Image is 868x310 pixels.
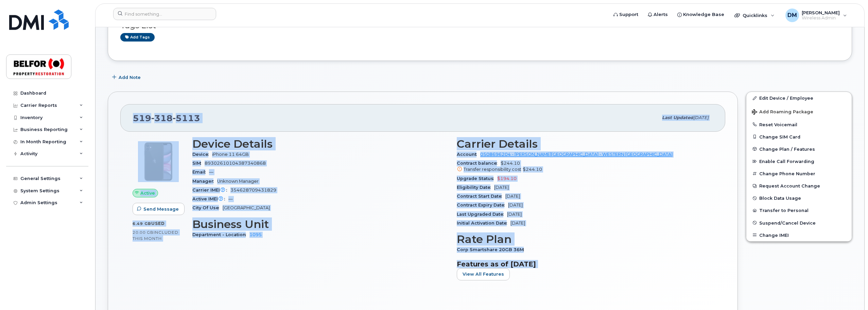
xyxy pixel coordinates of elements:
[497,176,517,181] span: $194.10
[140,190,155,196] span: Active
[802,15,840,21] span: Wireless Admin
[133,113,200,123] span: 519
[205,161,266,166] span: 89302610104387340868
[457,194,505,199] span: Contract Start Date
[505,194,520,199] span: [DATE]
[730,9,779,22] div: Quicklinks
[746,155,852,167] button: Enable Call Forwarding
[510,221,525,226] span: [DATE]
[133,203,185,215] button: Send Message
[746,131,852,143] button: Change SIM Card
[693,115,709,120] span: [DATE]
[457,185,494,190] span: Eligibility Date
[781,9,852,22] div: Dan Maiuri
[228,196,233,201] span: —
[120,33,155,42] a: Add tags
[457,161,501,166] span: Contract balance
[192,152,212,157] span: Device
[746,180,852,192] button: Request Account Change
[120,21,839,30] h3: Tags List
[609,8,643,21] a: Support
[746,167,852,180] button: Change Phone Number
[113,8,216,20] input: Find something...
[746,217,852,229] button: Suspend/Cancel Device
[151,113,173,123] span: 318
[494,185,509,190] span: [DATE]
[192,169,209,175] span: Email
[209,169,213,175] span: —
[746,229,852,241] button: Change IMEI
[249,232,262,237] a: 1095
[192,196,228,201] span: Active IMEI
[457,221,510,226] span: Initial Activation Date
[746,92,852,104] a: Edit Device / Employee
[192,187,230,193] span: Carrier IMEI
[457,152,480,157] span: Account
[457,161,713,173] span: $244.10
[457,268,510,280] button: View All Features
[654,11,668,18] span: Alerts
[138,141,179,182] img: iPhone_11.jpg
[643,8,673,21] a: Alerts
[746,104,852,118] button: Add Roaming Package
[464,167,521,172] span: Transfer responsibility cost
[662,115,693,120] span: Last updated
[151,221,165,226] span: used
[457,202,508,208] span: Contract Expiry Date
[508,202,523,208] span: [DATE]
[759,220,816,225] span: Suspend/Cancel Device
[743,13,767,18] span: Quicklinks
[480,152,673,157] a: 0508696204 - [PERSON_NAME][GEOGRAPHIC_DATA] - WESTERN [GEOGRAPHIC_DATA]
[746,204,852,216] button: Transfer to Personal
[752,109,813,116] span: Add Roaming Package
[192,218,449,230] h3: Business Unit
[230,187,276,193] span: 354628709431829
[457,176,497,181] span: Upgrade Status
[217,179,259,184] span: Unknown Manager
[143,206,179,212] span: Send Message
[523,167,542,172] span: $244.10
[457,233,713,245] h3: Rate Plan
[507,212,522,217] span: [DATE]
[463,271,504,277] span: View All Features
[133,230,154,235] span: 20.00 GB
[746,143,852,155] button: Change Plan / Features
[746,192,852,204] button: Block Data Usage
[759,146,815,151] span: Change Plan / Features
[192,161,205,166] span: SIM
[787,11,797,19] span: DM
[223,205,270,210] span: [GEOGRAPHIC_DATA]
[212,152,249,157] span: iPhone 11 64GB
[683,11,724,18] span: Knowledge Base
[457,212,507,217] span: Last Upgraded Date
[759,159,814,164] span: Enable Call Forwarding
[173,113,200,123] span: 5113
[192,232,249,237] span: Department - Location
[673,8,729,21] a: Knowledge Base
[192,179,217,184] span: Manager
[133,230,178,241] span: included this month
[619,11,638,18] span: Support
[192,138,449,150] h3: Device Details
[119,74,141,81] span: Add Note
[108,71,146,83] button: Add Note
[192,205,223,210] span: City Of Use
[457,260,713,268] h3: Features as of [DATE]
[457,138,713,150] h3: Carrier Details
[746,118,852,131] button: Reset Voicemail
[133,221,151,226] span: 6.49 GB
[457,247,527,252] span: Corp Smartshare 20GB 36M
[802,10,840,15] span: [PERSON_NAME]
